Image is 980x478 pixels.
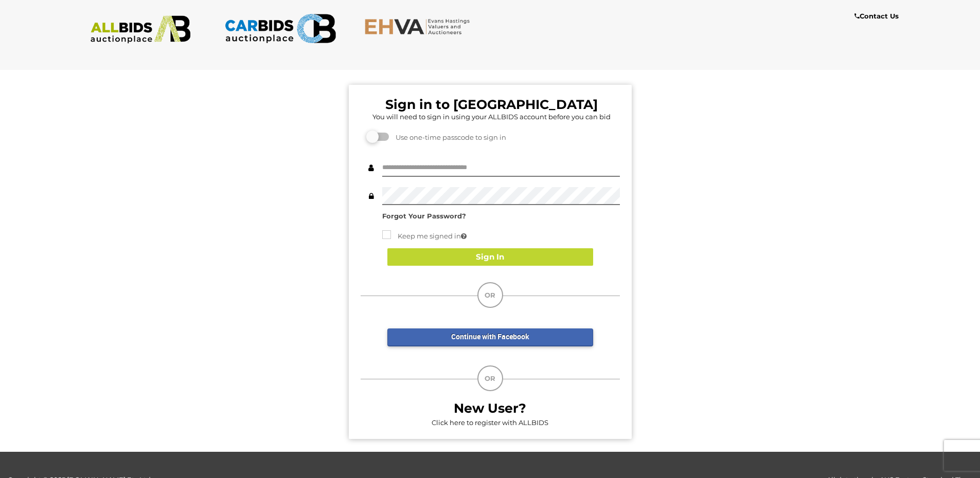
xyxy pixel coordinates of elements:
button: Sign In [387,248,593,266]
img: ALLBIDS.com.au [85,15,197,44]
a: Contact Us [854,10,901,22]
div: OR [477,282,503,308]
a: Click here to register with ALLBIDS [432,418,548,427]
label: Keep me signed in [382,230,467,242]
div: OR [477,365,503,391]
a: Forgot Your Password? [382,212,466,220]
img: EHVA.com.au [364,18,476,35]
span: Use one-time passcode to sign in [390,133,506,141]
b: New User? [454,400,526,416]
b: Sign in to [GEOGRAPHIC_DATA] [385,97,598,112]
b: Contact Us [854,12,899,20]
img: CARBIDS.com.au [224,10,336,47]
h5: You will need to sign in using your ALLBIDS account before you can bid [363,113,620,120]
a: Continue with Facebook [387,328,593,346]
